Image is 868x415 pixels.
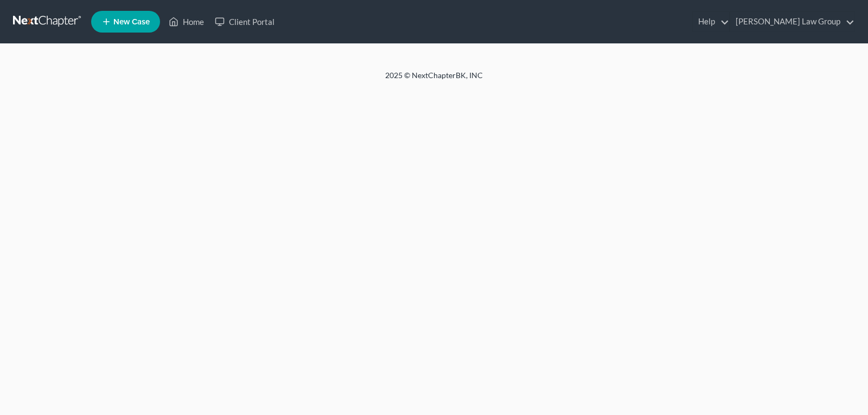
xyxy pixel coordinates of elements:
div: 2025 © NextChapterBK, INC [125,70,743,90]
a: Help [693,12,729,31]
a: Home [163,12,209,31]
a: Client Portal [209,12,280,31]
new-legal-case-button: New Case [91,11,160,33]
a: [PERSON_NAME] Law Group [730,12,854,31]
